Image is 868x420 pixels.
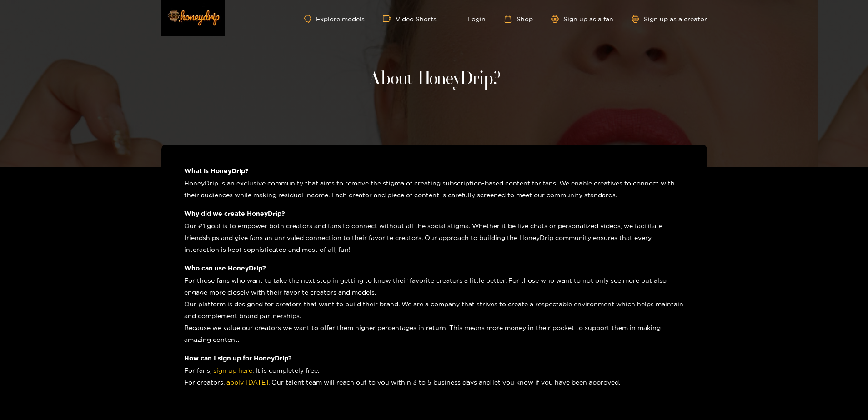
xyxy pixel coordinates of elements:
span: video-camera [383,15,396,23]
a: Shop [504,15,533,23]
p: Our #1 goal is to empower both creators and fans to connect without all the social stigma. Whethe... [184,220,684,255]
a: Video Shorts [383,15,437,23]
a: Login [455,15,486,23]
a: Sign up as a fan [551,15,613,23]
p: HoneyDrip is an exclusive community that aims to remove the stigma of creating subscription-based... [184,177,684,201]
h3: Who can use HoneyDrip? [184,265,684,271]
h1: About HoneyDrip? [368,68,501,90]
a: Explore models [304,15,364,23]
h3: Why did we create HoneyDrip? [184,210,684,217]
h3: What is HoneyDrip? [184,167,684,174]
a: sign up here [213,367,252,374]
a: Sign up as a creator [632,15,707,23]
p: For those fans who want to take the next step in getting to know their favorite creators a little... [184,275,684,345]
h3: How can I sign up for HoneyDrip? [184,355,684,361]
a: apply [DATE] [226,379,268,385]
p: For fans, . It is completely free. For creators, . Our talent team will reach out to you within 3... [184,365,684,388]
